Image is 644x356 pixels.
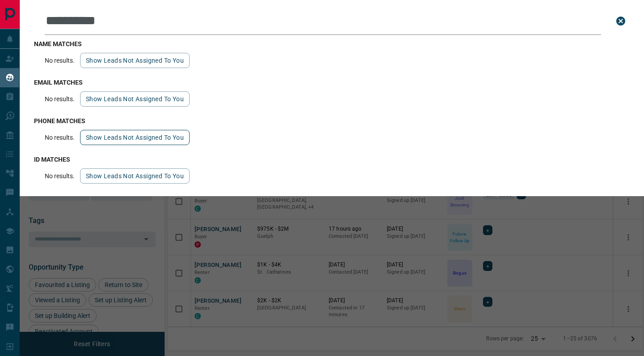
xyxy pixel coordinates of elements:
[34,156,630,163] h3: id matches
[80,168,190,184] button: show leads not assigned to you
[34,117,630,124] h3: phone matches
[80,91,190,107] button: show leads not assigned to you
[80,130,190,145] button: show leads not assigned to you
[45,57,75,64] p: No results.
[45,95,75,103] p: No results.
[45,134,75,141] p: No results.
[34,40,630,47] h3: name matches
[612,12,630,30] button: close search bar
[45,172,75,180] p: No results.
[80,53,190,68] button: show leads not assigned to you
[34,79,630,86] h3: email matches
